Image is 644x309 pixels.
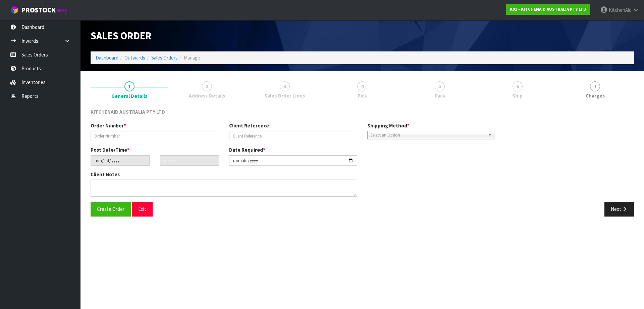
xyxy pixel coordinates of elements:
span: General Details [91,103,634,222]
span: 6 [513,81,523,91]
input: Order Number [91,131,219,141]
button: Exit [132,202,153,216]
span: Ship [512,92,523,99]
span: Create Order [97,206,124,212]
span: Charges [586,92,605,99]
a: Dashboard [96,54,118,61]
span: General Details [111,92,147,100]
span: KitchenAid [609,7,632,13]
img: cube-alt.png [10,6,18,14]
span: 2 [202,81,212,91]
span: Sales Order Lines [264,92,305,99]
strong: K01 - KITCHENAID AUSTRALIA PTY LTD [510,6,586,12]
span: Select an Option [370,131,485,139]
span: ProStock [21,6,56,14]
a: Outwards [124,54,145,61]
a: Sales Orders [151,54,178,61]
span: 1 [124,81,135,91]
button: Create Order [91,202,131,216]
span: 5 [435,81,445,91]
span: 7 [590,81,600,91]
label: Client Notes [91,171,120,178]
span: Pick [358,92,367,99]
span: 4 [357,81,367,91]
span: Address Details [189,92,225,99]
label: Client Reference [229,122,269,129]
label: Post Date/Time [91,146,129,153]
small: WMS [57,7,67,14]
span: KITCHENAID AUSTRALIA PTY LTD [91,109,165,115]
span: Manage [184,54,200,61]
label: Date Required [229,146,265,153]
span: 3 [280,81,290,91]
input: Client Reference [229,131,358,141]
span: Sales Order [91,29,152,42]
span: Pack [435,92,445,99]
label: Order Number [91,122,126,129]
label: Shipping Method [367,122,410,129]
button: Next [604,202,634,216]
